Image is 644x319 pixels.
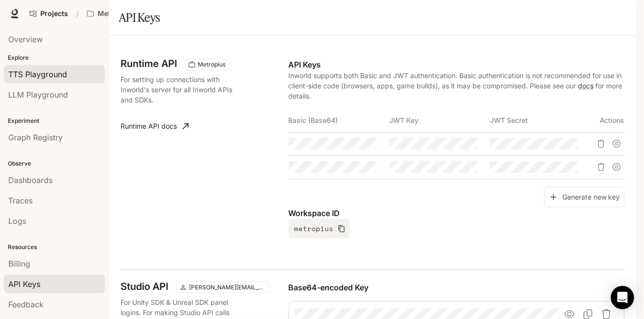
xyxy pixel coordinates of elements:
button: Delete API key [593,136,609,151]
p: Inworld supports both Basic and JWT authentication. Basic authentication is not recommended for u... [289,70,625,101]
button: Delete API key [593,159,609,175]
button: Generate new key [544,187,625,208]
p: Base64-encoded Key [289,282,625,293]
h3: Studio API [121,282,168,291]
div: This key applies to current user accounts [176,282,269,293]
p: Workspace ID [289,207,625,219]
p: Metropius [98,10,132,18]
div: Open Intercom Messenger [611,286,634,309]
p: API Keys [289,59,625,70]
th: Basic (Base64) [289,109,389,132]
th: JWT Key [389,109,490,132]
button: Open workspace menu [83,4,147,23]
div: These keys will apply to your current workspace only [185,59,231,70]
span: [PERSON_NAME][EMAIL_ADDRESS][DOMAIN_NAME] [185,283,268,292]
span: Metropius [194,60,229,69]
th: Actions [591,109,625,132]
button: Suspend API key [609,159,625,175]
p: For setting up connections with Inworld's server for all Inworld APIs and SDKs. [121,74,241,105]
a: docs [578,82,594,90]
span: Projects [40,10,68,18]
th: JWT Secret [490,109,591,132]
h1: API Keys [119,8,160,27]
div: / [72,9,83,19]
h3: Runtime API [121,59,177,68]
button: Suspend API key [609,136,625,151]
a: Runtime API docs [117,117,192,136]
button: metropius [289,219,349,238]
a: Go to projects [25,4,72,23]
